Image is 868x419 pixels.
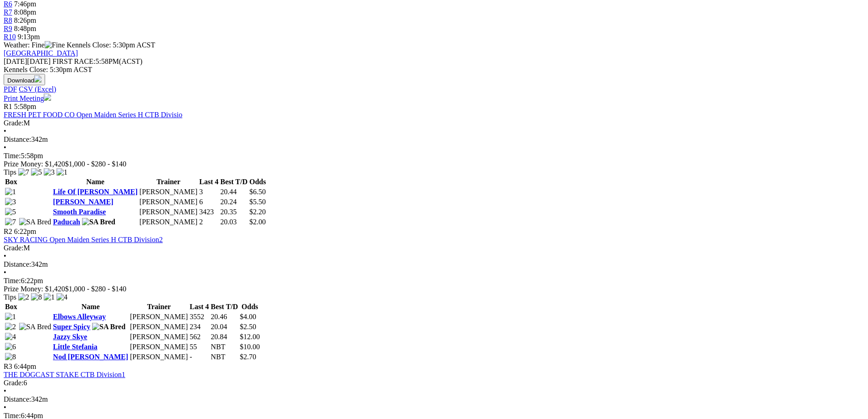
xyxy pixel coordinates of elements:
span: Grade: [4,244,24,252]
span: R2 [4,228,12,235]
td: [PERSON_NAME] [129,332,188,341]
img: download.svg [34,75,41,83]
a: THE DOGCAST STAKE CTB Division1 [4,371,125,378]
span: Box [5,303,17,310]
img: 1 [5,313,16,321]
img: SA Bred [92,323,125,331]
td: 3423 [199,207,219,217]
span: Distance: [4,135,31,143]
span: • [4,144,6,151]
th: Odds [239,302,260,311]
a: Elbows Alleyway [53,313,106,321]
img: 1 [44,293,55,301]
span: 8:08pm [14,8,36,16]
span: R3 [4,362,12,370]
span: Distance: [4,395,31,403]
div: 342m [4,135,864,144]
span: $1,000 - $280 - $140 [65,160,127,168]
td: 20.04 [211,322,239,331]
span: Time: [4,152,21,160]
span: Time: [4,277,21,285]
span: • [4,269,6,276]
th: Name [52,177,138,186]
span: $12.00 [240,333,260,341]
td: NBT [211,342,239,352]
a: Nod [PERSON_NAME] [53,353,128,361]
a: [GEOGRAPHIC_DATA] [4,49,78,57]
a: Smooth Paradise [53,208,106,216]
td: 234 [189,322,209,331]
img: 1 [5,188,16,196]
span: • [4,387,6,395]
span: $2.70 [240,353,256,361]
span: • [4,252,6,260]
span: Weather: Fine [4,41,67,49]
img: 3 [5,198,16,206]
div: 342m [4,395,864,403]
span: $4.00 [240,313,256,321]
td: [PERSON_NAME] [139,197,198,207]
span: Distance: [4,260,31,268]
img: printer.svg [44,93,51,101]
td: [PERSON_NAME] [129,312,188,321]
span: R8 [4,16,12,24]
a: R10 [4,33,16,41]
a: Super Spicy [53,323,90,331]
span: $10.00 [240,343,260,351]
a: Print Meeting [4,94,51,102]
span: 8:26pm [14,16,36,24]
img: 2 [5,323,16,331]
td: 20.24 [220,197,248,207]
span: FIRST RACE: [52,57,95,65]
span: 5:58PM(ACST) [52,57,143,65]
td: 3 [199,187,219,197]
img: SA Bred [19,323,51,331]
td: 20.44 [220,187,248,197]
td: 3552 [189,312,209,321]
td: 2 [199,217,219,227]
span: 8:48pm [14,25,36,32]
img: 8 [5,353,16,361]
a: PDF [4,85,17,93]
img: 4 [56,293,67,301]
span: R1 [4,103,12,110]
span: Tips [4,168,16,176]
td: [PERSON_NAME] [139,207,198,217]
div: 342m [4,260,864,269]
span: $2.00 [249,218,266,226]
span: 5:58pm [14,103,36,110]
span: • [4,127,6,135]
div: Download [4,85,864,93]
span: $5.50 [249,198,266,206]
a: SKY RACING Open Maiden Series H CTB Division2 [4,236,163,243]
img: 1 [56,168,67,176]
div: Prize Money: $1,420 [4,160,864,168]
div: Kennels Close: 5:30pm ACST [4,66,864,74]
a: CSV (Excel) [19,85,56,93]
a: Little Stefania [53,343,97,351]
img: 8 [31,293,42,301]
span: Grade: [4,119,24,127]
a: R9 [4,25,12,32]
button: Download [4,74,45,85]
img: SA Bred [82,218,115,226]
td: 20.03 [220,217,248,227]
td: 562 [189,332,209,341]
a: R7 [4,8,12,16]
span: $1,000 - $280 - $140 [65,285,127,293]
img: 6 [5,343,16,351]
span: [DATE] [4,57,27,65]
a: Paducah [53,218,80,226]
td: [PERSON_NAME] [139,217,198,227]
td: - [189,352,209,362]
div: 5:58pm [4,152,864,160]
a: Life Of [PERSON_NAME] [53,188,138,196]
img: 3 [44,168,55,176]
td: [PERSON_NAME] [129,342,188,352]
span: Grade: [4,379,24,387]
span: 6:22pm [14,228,36,235]
th: Best T/D [211,302,239,311]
